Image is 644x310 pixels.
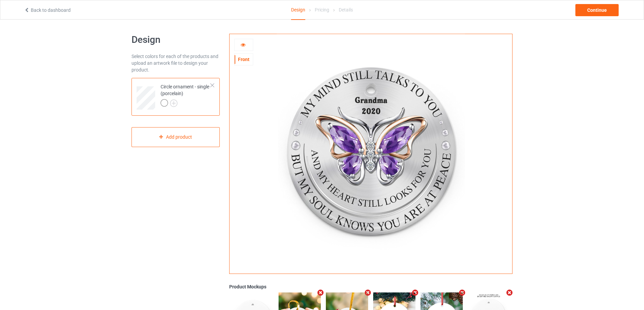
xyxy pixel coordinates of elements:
i: Remove mockup [316,289,325,296]
div: Continue [575,4,619,16]
div: Add product [132,127,220,147]
div: Details [339,0,353,19]
div: Select colors for each of the products and upload an artwork file to design your product. [132,53,220,73]
a: Back to dashboard [24,7,71,13]
h1: Design [132,34,220,46]
div: Front [235,56,253,63]
div: Circle ornament - single (porcelain) [132,78,220,116]
i: Remove mockup [505,289,514,296]
i: Remove mockup [364,289,372,296]
div: Pricing [315,0,329,19]
i: Remove mockup [458,289,467,296]
img: svg+xml;base64,PD94bWwgdmVyc2lvbj0iMS4wIiBlbmNvZGluZz0iVVRGLTgiPz4KPHN2ZyB3aWR0aD0iMjJweCIgaGVpZ2... [170,100,177,107]
div: Design [291,0,305,20]
div: Product Mockups [229,283,512,290]
i: Remove mockup [411,289,419,296]
div: Circle ornament - single (porcelain) [161,83,211,106]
